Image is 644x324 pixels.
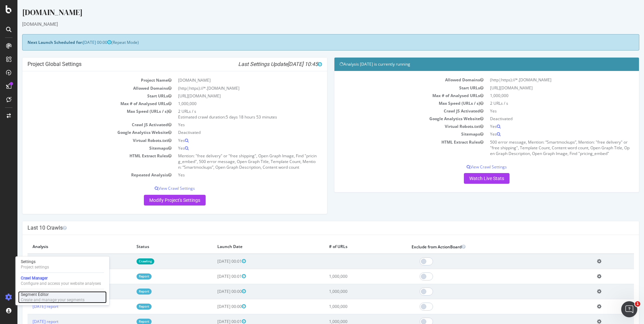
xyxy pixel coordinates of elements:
a: Report [119,289,134,294]
span: [DATE] 00:00 [200,289,228,294]
a: [DATE] crawl [15,258,39,264]
div: Project settings [21,264,49,270]
td: Virtual Robots.txt [322,123,469,130]
td: Yes [157,137,305,144]
span: 5 days 18 hours 53 minutes [208,114,260,120]
a: [DATE] report [15,273,41,279]
a: [DATE] report [15,304,41,309]
td: 500 error message, Mention: “Smartmockups”, Mention: "free delivery" or "free shipping", Template... [469,138,616,157]
h4: Project Global Settings [10,61,305,68]
span: [DATE] 00:00 [65,39,94,45]
div: (Repeat Mode) [5,34,622,51]
td: 1,000,000 [469,92,616,99]
td: Yes [469,123,616,130]
span: 1 [635,301,640,307]
td: Crawl JS Activated [10,121,157,129]
td: Repeated Analysis [10,171,157,179]
td: Google Analytics Website [10,129,157,136]
td: Max Speed (URLs / s) [322,99,469,107]
td: 2 URLs / s [469,99,616,107]
td: 1,000,000 [307,299,389,314]
div: [DOMAIN_NAME] [5,7,622,21]
td: 1,000,000 [157,100,305,107]
td: Yes [157,144,305,152]
td: Yes [469,130,616,138]
th: Exclude from ActionBoard [389,240,575,254]
td: Max # of Analysed URLs [10,100,157,107]
td: Yes [157,171,305,179]
strong: Next Launch Scheduled for: [10,39,65,45]
td: Yes [157,121,305,129]
iframe: Intercom live chat [621,301,637,317]
th: Status [114,240,195,254]
i: Last Settings Update [221,61,305,68]
a: Crawl ManagerConfigure and access your website analyses [18,275,107,287]
div: [DOMAIN_NAME] [5,21,622,27]
a: Segment EditorCreate and manage your segments [18,291,107,303]
td: Deactivated [157,129,305,136]
td: 1,000,000 [307,284,389,299]
span: [DATE] 00:00 [200,304,228,309]
td: Mention: "free delivery" or "free shipping", Open Graph Image, Find "pricing_embed", 500 error me... [157,152,305,171]
td: [DOMAIN_NAME] [157,76,305,84]
a: [DATE] report [15,289,41,294]
td: Crawl JS Activated [322,107,469,115]
td: Virtual Robots.txt [10,137,157,144]
a: Report [119,273,134,279]
th: # of URLs [307,240,389,254]
span: [DATE] 00:01 [200,258,228,264]
div: Create and manage your segments [21,297,85,303]
td: Sitemaps [10,144,157,152]
span: [DATE] 00:01 [200,273,228,279]
td: Allowed Domains [322,76,469,84]
td: Yes [469,107,616,115]
div: Configure and access your website analyses [21,281,101,286]
a: SettingsProject settings [18,258,107,270]
td: Project Name [10,76,157,84]
td: [URL][DOMAIN_NAME] [469,84,616,92]
td: Max # of Analysed URLs [322,92,469,99]
td: Google Analytics Website [322,115,469,123]
a: Crawling [119,258,137,264]
td: [URL][DOMAIN_NAME] [157,92,305,100]
td: HTML Extract Rules [10,152,157,171]
td: Start URLs [322,84,469,92]
p: View Crawl Settings [10,185,305,191]
span: [DATE] 10:45 [270,61,305,67]
td: (http|https)://*.[DOMAIN_NAME] [157,84,305,92]
div: Settings [21,259,49,264]
a: Modify Project's Settings [126,195,188,206]
td: 1,000,000 [307,269,389,284]
td: (http|https)://*.[DOMAIN_NAME] [469,76,616,84]
div: Crawl Manager [21,275,101,281]
td: Sitemaps [322,130,469,138]
td: Start URLs [10,92,157,100]
a: Report [119,304,134,309]
td: Deactivated [469,115,616,123]
th: Analysis [10,240,114,254]
td: Max Speed (URLs / s) [10,107,157,121]
td: 2 URLs / s Estimated crawl duration: [157,107,305,121]
div: Segment Editor [21,292,85,297]
h4: Last 10 Crawls [10,225,616,231]
h4: Analysis [DATE] is currently running [322,61,616,68]
td: Allowed Domains [10,84,157,92]
td: HTML Extract Rules [322,138,469,157]
th: Launch Date [195,240,307,254]
p: View Crawl Settings [322,164,616,170]
a: Watch Live Stats [446,173,492,184]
